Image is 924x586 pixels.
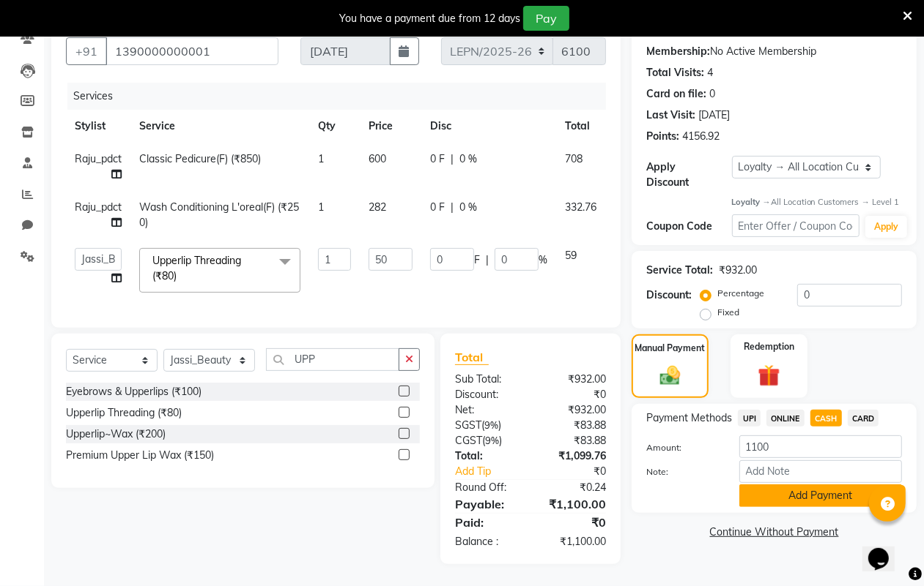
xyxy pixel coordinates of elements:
[455,418,481,432] span: SGST
[451,151,454,167] span: |
[635,525,914,540] a: Continue Without Payment
[66,405,182,421] div: Upperlip Threading (₹80)
[66,110,130,143] th: Stylist
[646,263,713,278] div: Service Total:
[444,534,531,549] div: Balance :
[738,410,761,427] span: UPI
[565,249,577,262] span: 59
[486,252,489,268] span: |
[66,427,166,442] div: Upperlip~Wax (₹200)
[531,495,617,513] div: ₹1,100.00
[646,65,704,80] div: Total Visits:
[739,460,902,483] input: Add Note
[646,86,706,102] div: Card on file:
[717,287,764,300] label: Percentage
[360,110,421,143] th: Price
[739,484,902,507] button: Add Payment
[106,37,278,65] input: Search by Name/Mobile/Email/Code
[531,480,617,495] div: ₹0.24
[732,197,771,207] strong: Loyalty →
[865,216,907,238] button: Apply
[444,480,531,495] div: Round Off:
[605,110,654,143] th: Action
[369,200,386,214] span: 282
[531,402,617,418] div: ₹932.00
[698,108,730,123] div: [DATE]
[455,434,482,447] span: CGST
[539,252,547,268] span: %
[646,410,732,426] span: Payment Methods
[531,372,617,387] div: ₹932.00
[646,219,731,234] div: Coupon Code
[430,151,445,167] span: 0 F
[339,11,520,26] div: You have a payment due from 12 days
[709,86,715,102] div: 0
[732,196,902,209] div: All Location Customers → Level 1
[444,372,531,387] div: Sub Total:
[862,527,909,571] iframe: chat widget
[421,110,556,143] th: Disc
[266,348,399,371] input: Search or Scan
[682,129,720,144] div: 4156.92
[766,410,805,427] span: ONLINE
[646,288,692,303] div: Discount:
[635,441,728,454] label: Amount:
[565,200,596,214] span: 332.76
[739,435,902,458] input: Amount
[707,65,713,80] div: 4
[848,410,879,427] span: CARD
[654,364,687,387] img: _cash.svg
[484,419,498,431] span: 9%
[75,200,122,214] span: Raju_pdct
[646,159,731,190] div: Apply Discount
[67,83,617,110] div: Services
[523,6,569,31] button: Pay
[459,200,477,215] span: 0 %
[810,410,842,427] span: CASH
[474,252,480,268] span: F
[531,418,617,433] div: ₹83.88
[130,110,309,143] th: Service
[444,495,531,513] div: Payable:
[444,387,531,402] div: Discount:
[444,433,531,448] div: ( )
[318,200,324,214] span: 1
[75,152,122,165] span: Raju_pdct
[719,263,757,278] div: ₹932.00
[646,129,679,144] div: Points:
[545,464,617,479] div: ₹0
[444,402,531,418] div: Net:
[531,433,617,448] div: ₹83.88
[744,340,794,353] label: Redemption
[485,435,499,446] span: 9%
[565,152,583,165] span: 708
[751,362,786,389] img: _gift.svg
[646,108,695,123] div: Last Visit:
[451,200,454,215] span: |
[556,110,605,143] th: Total
[177,269,183,282] a: x
[139,200,299,229] span: Wash Conditioning L'oreal(F) (₹250)
[531,448,617,464] div: ₹1,099.76
[635,342,706,355] label: Manual Payment
[531,534,617,549] div: ₹1,100.00
[318,152,324,165] span: 1
[139,152,261,165] span: Classic Pedicure(F) (₹850)
[430,200,445,215] span: 0 F
[531,387,617,402] div: ₹0
[459,151,477,167] span: 0 %
[732,214,860,237] input: Enter Offer / Coupon Code
[455,350,489,365] span: Total
[66,384,202,399] div: Eyebrows & Upperlips (₹100)
[717,306,739,319] label: Fixed
[444,514,531,531] div: Paid:
[444,464,545,479] a: Add Tip
[646,44,710,59] div: Membership:
[444,448,531,464] div: Total:
[646,44,902,59] div: No Active Membership
[152,254,241,282] span: Upperlip Threading (₹80)
[309,110,360,143] th: Qty
[369,152,386,165] span: 600
[66,448,214,463] div: Premium Upper Lip Wax (₹150)
[635,465,728,478] label: Note:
